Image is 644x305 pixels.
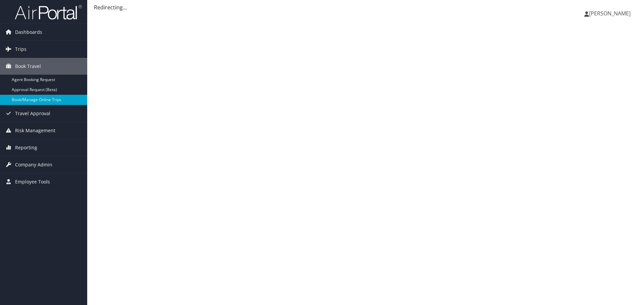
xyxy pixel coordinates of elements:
[584,3,637,23] a: [PERSON_NAME]
[15,58,41,75] span: Book Travel
[589,10,631,17] span: [PERSON_NAME]
[15,139,37,156] span: Reporting
[94,3,637,11] div: Redirecting...
[15,173,50,190] span: Employee Tools
[15,24,42,41] span: Dashboards
[15,105,50,122] span: Travel Approval
[15,41,26,58] span: Trips
[15,156,52,173] span: Company Admin
[15,4,82,20] img: airportal-logo.png
[15,122,55,139] span: Risk Management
